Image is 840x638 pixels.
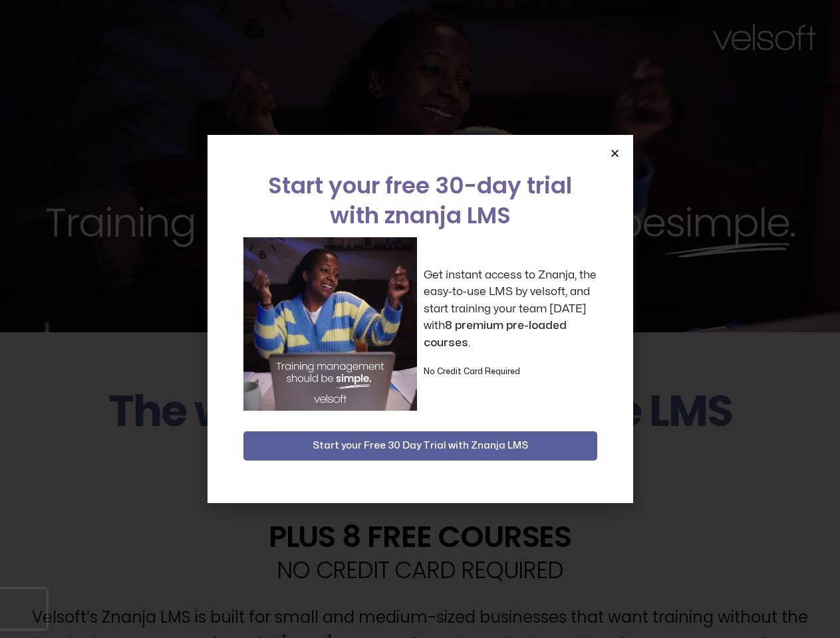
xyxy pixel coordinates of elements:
[424,368,520,375] strong: No Credit Card Required
[610,148,620,158] a: Close
[243,431,597,461] button: Start your Free 30 Day Trial with Znanja LMS
[424,320,567,348] strong: 8 premium pre-loaded courses
[243,237,417,411] img: a woman sitting at her laptop dancing
[313,438,528,454] span: Start your Free 30 Day Trial with Znanja LMS
[424,266,597,352] p: Get instant access to Znanja, the easy-to-use LMS by velsoft, and start training your team [DATE]...
[243,171,597,231] h2: Start your free 30-day trial with znanja LMS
